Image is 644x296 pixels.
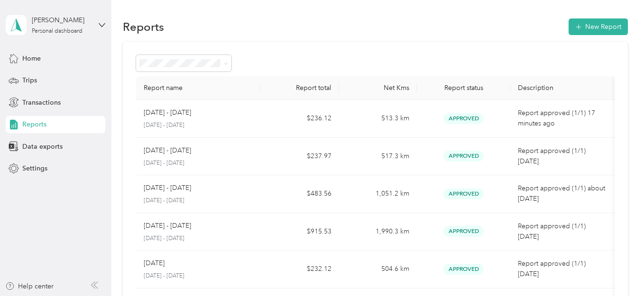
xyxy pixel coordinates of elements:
[443,188,484,199] span: Approved
[123,22,164,32] h1: Reports
[32,15,91,25] div: [PERSON_NAME]
[339,100,417,138] td: 513.3 km
[144,159,253,168] p: [DATE] - [DATE]
[22,98,61,108] span: Transactions
[144,108,191,118] p: [DATE] - [DATE]
[510,76,614,100] th: Description
[22,163,47,173] span: Settings
[339,76,417,100] th: Net Kms
[261,175,339,213] td: $483.56
[144,145,191,156] p: [DATE] - [DATE]
[443,113,484,124] span: Approved
[569,18,628,35] button: New Report
[144,272,253,280] p: [DATE] - [DATE]
[144,183,191,193] p: [DATE] - [DATE]
[518,259,607,279] p: Report approved (1/1) [DATE]
[22,75,37,85] span: Trips
[144,121,253,130] p: [DATE] - [DATE]
[443,264,484,275] span: Approved
[144,258,165,269] p: [DATE]
[32,28,83,34] div: Personal dashboard
[443,151,484,161] span: Approved
[591,243,644,296] iframe: Everlance-gr Chat Button Frame
[518,221,607,242] p: Report approved (1/1) [DATE]
[339,175,417,213] td: 1,051.2 km
[144,234,253,243] p: [DATE] - [DATE]
[5,281,54,291] button: Help center
[261,138,339,176] td: $237.97
[518,108,607,129] p: Report approved (1/1) 17 minutes ago
[339,138,417,176] td: 517.3 km
[22,119,46,129] span: Reports
[144,221,191,231] p: [DATE] - [DATE]
[22,142,63,152] span: Data exports
[339,213,417,251] td: 1,990.3 km
[261,100,339,138] td: $236.12
[261,251,339,288] td: $232.12
[22,54,41,63] span: Home
[339,251,417,288] td: 504.6 km
[261,213,339,251] td: $915.53
[261,76,339,100] th: Report total
[518,183,607,204] p: Report approved (1/1) about [DATE]
[136,76,261,100] th: Report name
[424,84,503,92] div: Report status
[518,146,607,167] p: Report approved (1/1) [DATE]
[144,197,253,205] p: [DATE] - [DATE]
[443,226,484,237] span: Approved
